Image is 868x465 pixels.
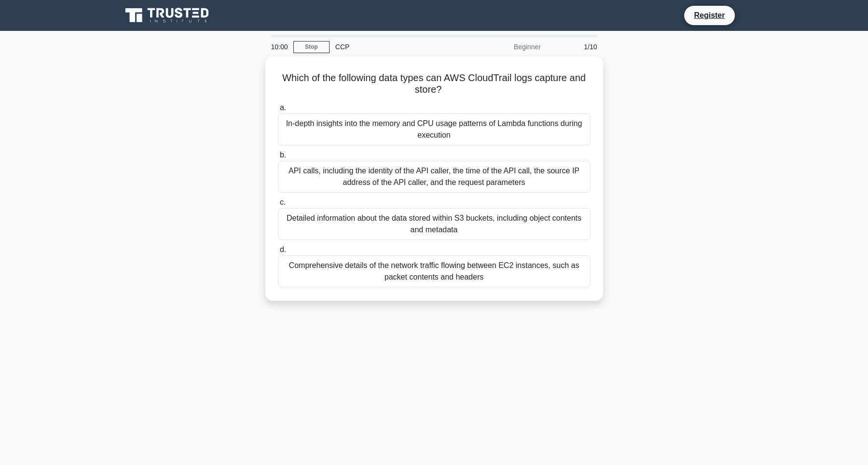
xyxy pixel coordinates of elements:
[278,161,591,193] div: API calls, including the identity of the API caller, the time of the API call, the source IP addr...
[280,103,286,112] span: a.
[462,37,547,56] div: Beginner
[547,37,603,56] div: 1/10
[330,37,462,56] div: CCP
[280,151,286,159] span: b.
[265,37,293,56] div: 10:00
[280,245,286,254] span: d.
[293,41,330,53] a: Stop
[688,9,730,21] a: Register
[278,255,591,287] div: Comprehensive details of the network traffic flowing between EC2 instances, such as packet conten...
[277,72,592,96] h5: Which of the following data types can AWS CloudTrail logs capture and store?
[278,208,591,240] div: Detailed information about the data stored within S3 buckets, including object contents and metadata
[280,198,286,206] span: c.
[278,113,591,145] div: In-depth insights into the memory and CPU usage patterns of Lambda functions during execution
